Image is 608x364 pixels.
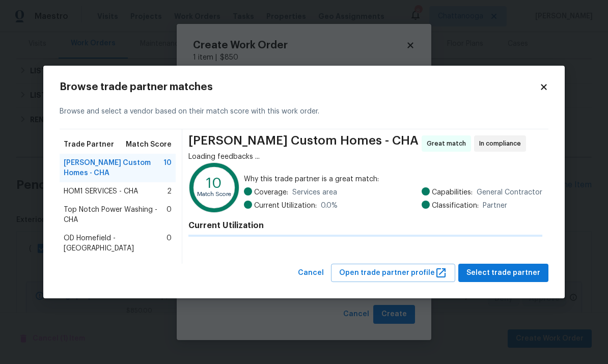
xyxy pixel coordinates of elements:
[244,174,542,184] span: Why this trade partner is a great match:
[64,139,114,150] span: Trade Partner
[206,176,222,190] text: 10
[188,135,419,152] span: [PERSON_NAME] Custom Homes - CHA
[188,220,542,231] h4: Current Utilization
[477,187,542,198] span: General Contractor
[432,201,479,211] span: Classification:
[60,94,548,129] div: Browse and select a vendor based on their match score with this work order.
[321,201,338,211] span: 0.0 %
[254,201,317,211] span: Current Utilization:
[292,187,337,198] span: Services area
[64,233,167,254] span: OD Homefield - [GEOGRAPHIC_DATA]
[254,187,288,198] span: Coverage:
[432,187,473,198] span: Capabilities:
[339,267,447,279] span: Open trade partner profile
[331,264,455,283] button: Open trade partner profile
[163,158,172,178] span: 10
[64,205,167,225] span: Top Notch Power Washing - CHA
[64,186,138,197] span: HOM1 SERVICES - CHA
[294,264,328,283] button: Cancel
[479,138,525,149] span: In compliance
[167,233,172,254] span: 0
[167,205,172,225] span: 0
[126,139,172,150] span: Match Score
[458,264,548,283] button: Select trade partner
[60,82,539,92] h2: Browse trade partner matches
[64,158,163,178] span: [PERSON_NAME] Custom Homes - CHA
[427,138,470,149] span: Great match
[197,191,231,197] text: Match Score
[188,152,542,162] div: Loading feedbacks ...
[483,201,507,211] span: Partner
[167,186,172,197] span: 2
[298,267,324,279] span: Cancel
[466,267,540,279] span: Select trade partner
